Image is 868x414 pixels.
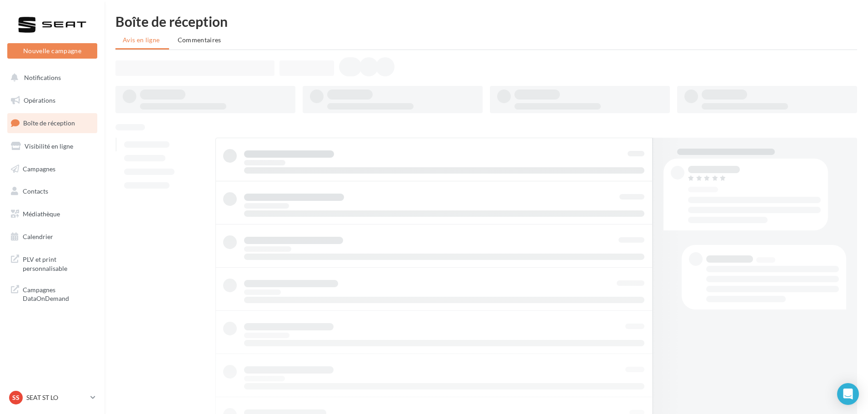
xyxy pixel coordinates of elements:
span: Visibilité en ligne [25,142,73,150]
button: Notifications [5,68,95,87]
a: SS SEAT ST LO [7,389,97,406]
span: Calendrier [23,233,53,240]
span: SS [12,393,20,402]
span: Commentaires [178,36,221,44]
span: PLV et print personnalisable [23,253,94,273]
span: Boîte de réception [23,119,75,127]
a: Campagnes [5,160,99,179]
p: SEAT ST LO [26,393,87,402]
a: Calendrier [5,227,99,246]
span: Notifications [24,74,61,81]
a: Contacts [5,182,99,201]
a: PLV et print personnalisable [5,249,99,276]
a: Opérations [5,91,99,110]
span: Campagnes [23,165,55,172]
a: Campagnes DataOnDemand [5,280,99,307]
span: Médiathèque [23,210,60,218]
div: Open Intercom Messenger [837,383,859,405]
span: Contacts [23,187,48,195]
span: Campagnes DataOnDemand [23,284,94,303]
button: Nouvelle campagne [7,43,97,59]
div: Boîte de réception [115,15,857,28]
a: Boîte de réception [5,113,99,133]
a: Médiathèque [5,205,99,224]
a: Visibilité en ligne [5,137,99,156]
span: Opérations [24,96,55,104]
